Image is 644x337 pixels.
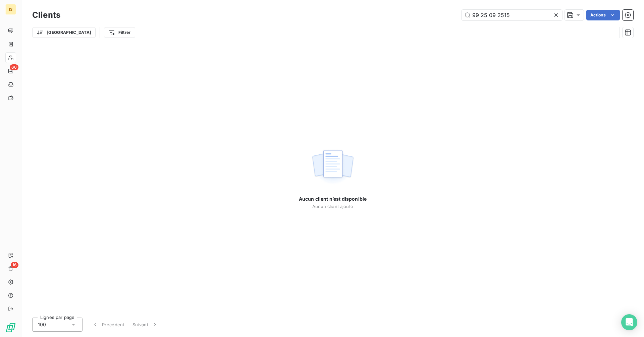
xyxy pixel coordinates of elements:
span: 100 [38,321,46,328]
span: Aucun client ajouté [312,204,353,209]
img: empty state [311,146,354,188]
div: IS [5,4,16,15]
span: Aucun client n’est disponible [299,196,367,202]
button: [GEOGRAPHIC_DATA] [32,27,96,38]
span: 16 [11,262,18,268]
img: Logo LeanPay [5,322,16,333]
button: Précédent [88,318,128,332]
button: Filtrer [104,27,135,38]
button: Suivant [128,318,162,332]
button: Actions [586,10,620,20]
div: Open Intercom Messenger [621,314,637,330]
input: Rechercher [462,10,562,20]
h3: Clients [32,9,60,21]
span: 60 [10,64,18,70]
